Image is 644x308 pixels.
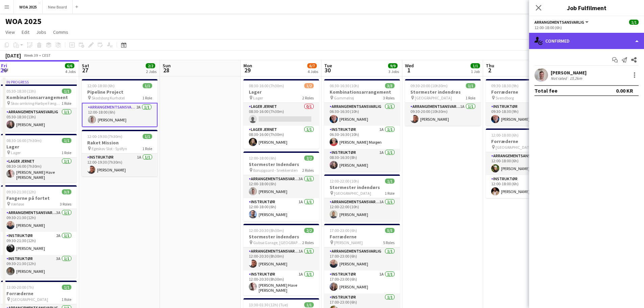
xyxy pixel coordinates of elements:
[11,101,62,106] span: Skov omkring Hørbye Færgekro
[6,285,34,290] span: 13:00-20:00 (7h)
[486,175,562,198] app-card-role: Instruktør2A1/112:00-18:00 (6h)[PERSON_NAME]
[405,103,481,126] app-card-role: Arrangementsansvarlig1A1/109:30-20:00 (10h30m)[PERSON_NAME]
[304,83,314,88] span: 1/2
[486,128,562,198] app-job-card: 12:00-18:00 (6h)2/2Forræderne [GEOGRAPHIC_DATA]2 RolesArrangementsansvarlig1/112:00-18:00 (6h)[PE...
[62,189,71,194] span: 3/3
[42,53,51,58] div: CEST
[253,168,298,173] span: Borupgaard - Snekkersten
[385,228,395,233] span: 5/5
[243,270,319,295] app-card-role: Instruktør1A1/112:00-20:30 (8h30m)[PERSON_NAME] Have [PERSON_NAME]
[410,83,448,88] span: 09:30-20:00 (10h30m)
[1,185,77,278] app-job-card: 09:30-21:30 (12h)3/3Fangerne på fortet Værløse3 RolesArrangementsansvarlig3A1/109:30-21:30 (12h)[...
[243,161,319,167] h3: Stormester Indendørs
[405,79,481,126] app-job-card: 09:30-20:00 (10h30m)1/1Stormester indendrøs [GEOGRAPHIC_DATA]1 RoleArrangementsansvarlig1A1/109:3...
[6,189,36,194] span: 09:30-21:30 (12h)
[82,153,158,176] app-card-role: Instruktør1A1/112:00-19:30 (7h30m)[PERSON_NAME]
[243,234,319,240] h3: Stormester indendørs
[1,79,77,85] div: In progress
[249,302,288,307] span: 13:30-01:30 (12h) (Tue)
[324,126,400,149] app-card-role: Instruktør1A1/106:30-16:30 (10h)[PERSON_NAME] Morgen
[324,79,400,172] app-job-card: 06:30-16:30 (10h)3/3Kombinationsarrangement Gammelrøj3 RolesArrangementsansvarlig1/106:30-16:30 (...
[142,95,152,100] span: 1 Role
[243,79,319,149] div: 08:30-16:00 (7h30m)1/2Lager Lager2 RolesLager Jernet0/108:30-16:00 (7h30m) Lager Jernet1/108:30-1...
[249,156,276,161] span: 12:00-18:00 (6h)
[92,95,125,100] span: Skodsborg Kurhotel
[36,29,46,35] span: Jobs
[388,63,398,68] span: 9/9
[330,228,357,233] span: 17:00-23:00 (6h)
[53,29,68,35] span: Comms
[1,195,77,201] h3: Fangerne på fortet
[534,20,590,25] button: Arrangementsansvarlig
[65,63,74,68] span: 6/6
[1,255,77,278] app-card-role: Instruktør3A1/109:30-21:30 (12h)[PERSON_NAME]
[62,101,71,106] span: 1 Role
[466,83,475,88] span: 1/1
[243,175,319,198] app-card-role: Arrangementsansvarlig3A1/112:00-18:00 (6h)[PERSON_NAME]
[5,52,21,59] div: [DATE]
[253,240,302,245] span: Gubsø Garage, [GEOGRAPHIC_DATA]
[385,179,395,184] span: 1/1
[302,95,314,100] span: 2 Roles
[330,83,359,88] span: 06:30-16:30 (10h)
[1,232,77,255] app-card-role: Instruktør2A1/109:30-21:30 (12h)[PERSON_NAME]
[529,33,644,49] div: Confirmed
[308,69,318,74] div: 4 Jobs
[243,89,319,95] h3: Lager
[383,240,395,245] span: 5 Roles
[146,63,155,68] span: 2/2
[404,66,414,74] span: 1
[143,134,152,139] span: 1/1
[486,152,562,175] app-card-role: Arrangementsansvarlig1/112:00-18:00 (6h)[PERSON_NAME]
[629,20,639,25] span: 1/1
[415,95,452,100] span: [GEOGRAPHIC_DATA]
[22,29,29,35] span: Edit
[62,297,71,302] span: 1 Role
[471,69,480,74] div: 1 Job
[1,94,77,100] h3: Kombinationsarrangement
[302,240,314,245] span: 2 Roles
[324,184,400,190] h3: Stormester indendørs
[491,83,519,88] span: 09:30-18:30 (9h)
[324,174,400,221] app-job-card: 12:00-22:00 (10h)1/1Stormester indendørs [GEOGRAPHIC_DATA]1 RoleArrangementsansvarlig1A1/112:00-2...
[249,228,284,233] span: 12:00-20:30 (8h30m)
[60,202,71,207] span: 3 Roles
[1,134,77,183] app-job-card: 08:30-16:00 (7h30m)1/1Lager Lager1 RoleLager Jernet1/108:30-16:00 (7h30m)[PERSON_NAME] Have [PERS...
[324,247,400,270] app-card-role: Arrangementsansvarlig1/117:00-23:00 (6h)[PERSON_NAME]
[304,302,314,307] span: 1/1
[491,133,519,138] span: 12:00-18:00 (6h)
[243,103,319,126] app-card-role: Lager Jernet0/108:30-16:00 (7h30m)
[534,25,639,30] div: 12:00-18:00 (6h)
[11,150,21,155] span: Lager
[1,209,77,232] app-card-role: Arrangementsansvarlig3A1/109:30-21:30 (12h)[PERSON_NAME]
[163,63,171,69] span: Sun
[82,130,158,176] app-job-card: 12:00-19:30 (7h30m)1/1Raket Mission Egeskov Slot - Sydfyn1 RoleInstruktør1A1/112:00-19:30 (7h30m)...
[485,66,494,74] span: 2
[162,66,171,74] span: 28
[385,191,395,196] span: 1 Role
[92,146,127,151] span: Egeskov Slot - Sydfyn
[304,156,314,161] span: 2/2
[243,151,319,221] app-job-card: 12:00-18:00 (6h)2/2Stormester Indendørs Borupgaard - Snekkersten2 RolesArrangementsansvarlig3A1/1...
[65,69,76,74] div: 4 Jobs
[1,79,77,131] app-job-card: In progress05:30-18:30 (13h)1/1Kombinationsarrangement Skov omkring Hørbye Færgekro1 RoleArrangem...
[486,103,562,126] app-card-role: Instruktør3A1/109:30-18:30 (9h)[PERSON_NAME]
[11,202,24,207] span: Værløse
[1,158,77,183] app-card-role: Lager Jernet1/108:30-16:00 (7h30m)[PERSON_NAME] Have [PERSON_NAME]
[242,66,252,74] span: 29
[568,76,583,81] div: 15.2km
[551,76,568,81] div: Not rated
[143,83,152,88] span: 1/1
[551,70,587,76] div: [PERSON_NAME]
[334,191,371,196] span: [GEOGRAPHIC_DATA]
[1,108,77,131] app-card-role: Arrangementsansvarlig1/105:30-18:30 (13h)[PERSON_NAME]
[253,95,263,100] span: Lager
[324,270,400,293] app-card-role: Instruktør1A1/117:00-23:00 (6h)[PERSON_NAME]
[146,69,157,74] div: 2 Jobs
